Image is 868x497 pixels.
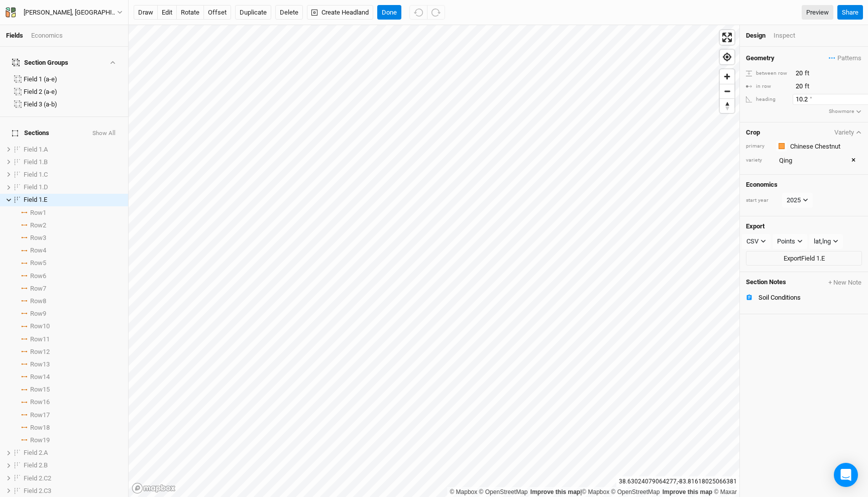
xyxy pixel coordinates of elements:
[24,146,48,153] span: Field 1.A
[30,221,46,229] span: Row 2
[814,236,831,246] div: lat,lng
[30,322,50,330] span: Row 10
[30,411,50,419] span: Row 17
[92,130,116,137] button: Show All
[746,222,862,230] h4: Export
[24,487,122,495] div: Field 2.C3
[24,196,122,204] div: Field 1.E
[129,25,739,497] canvas: Map
[30,398,50,406] span: Row 16
[829,53,861,63] span: Patterns
[24,75,122,83] div: Field 1 (a-e)
[203,5,231,20] button: offset
[30,272,46,280] span: Row 6
[24,474,51,482] span: Field 2.C2
[24,461,48,469] span: Field 2.B
[427,5,445,20] button: Redo (^Z)
[740,291,868,304] button: Soil Conditions
[746,54,775,62] h4: Geometry
[776,154,862,166] input: Qing
[307,5,373,20] button: Create Headland
[24,158,122,166] div: Field 1.B
[30,360,50,368] span: Row 13
[24,8,117,18] div: K.Hill, KY - Spring '22 - Original
[746,143,771,150] div: primary
[828,278,862,287] button: + New Note
[30,297,46,305] span: Row 8
[720,84,734,98] button: Zoom out
[377,5,401,20] button: Done
[530,488,580,495] a: Improve this map
[30,373,50,381] span: Row 14
[746,70,790,77] div: between row
[30,285,46,293] span: Row 7
[30,310,46,318] span: Row 9
[30,424,50,432] span: Row 18
[24,146,122,154] div: Field 1.A
[611,488,660,495] a: OpenStreetMap
[450,487,737,497] div: |
[746,83,790,90] div: in row
[12,129,49,137] span: Sections
[275,5,303,20] button: Delete
[787,140,862,152] input: Chinese Chestnut
[663,488,712,495] a: Improve this map
[746,157,771,164] div: variety
[24,487,51,494] span: Field 2.C3
[24,196,47,203] span: Field 1.E
[24,183,48,191] span: Field 1.D
[746,197,781,204] div: start year
[773,234,807,249] button: Points
[24,8,117,18] div: [PERSON_NAME], [GEOGRAPHIC_DATA] - Spring '22 - Original
[235,5,271,20] button: Duplicate
[479,488,528,495] a: OpenStreetMap
[774,31,809,40] div: Inspect
[746,181,862,189] h4: Economics
[834,463,858,487] div: Open Intercom Messenger
[30,386,50,394] span: Row 15
[616,476,739,487] div: 38.63024079064277 , -83.81618025066381
[828,53,862,64] button: Patterns
[720,99,734,113] span: Reset bearing to north
[409,5,427,20] button: Undo (^z)
[108,59,117,66] button: Show section groups
[31,31,63,40] div: Economics
[30,259,46,267] span: Row 5
[30,335,50,343] span: Row 11
[30,234,46,242] span: Row 3
[132,482,176,494] a: Mapbox logo
[720,69,734,84] button: Zoom in
[157,5,177,20] button: edit
[746,278,786,287] span: Section Notes
[714,488,737,495] a: Maxar
[837,5,863,20] button: Share
[24,183,122,191] div: Field 1.D
[24,449,48,456] span: Field 2.A
[30,348,50,356] span: Row 12
[742,234,771,249] button: CSV
[720,30,734,45] button: Enter fullscreen
[5,7,123,18] button: [PERSON_NAME], [GEOGRAPHIC_DATA] - Spring '22 - Original
[24,171,48,178] span: Field 1.C
[746,31,766,40] div: Design
[24,171,122,179] div: Field 1.C
[24,474,122,482] div: Field 2.C2
[720,50,734,64] button: Find my location
[6,32,23,39] a: Fields
[809,234,843,249] button: lat,lng
[828,107,862,116] button: Showmore
[30,436,50,444] span: Row 19
[134,5,158,20] button: draw
[758,294,862,302] div: Soil Conditions
[30,246,46,255] span: Row 4
[12,59,68,67] div: Section Groups
[834,129,862,136] button: Variety
[746,96,790,103] div: heading
[851,153,855,166] button: ×
[802,5,833,20] a: Preview
[176,5,204,20] button: rotate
